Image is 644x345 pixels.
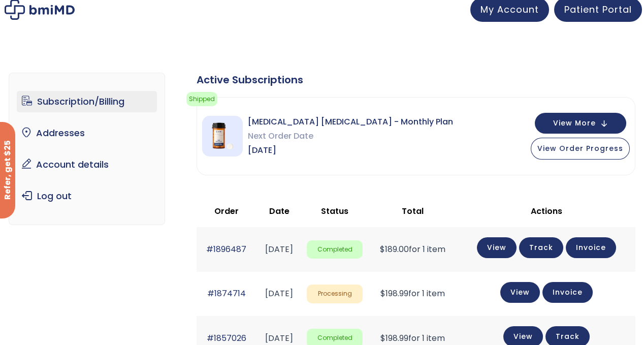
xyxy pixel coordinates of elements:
a: View [500,282,540,303]
a: Invoice [566,237,616,258]
a: #1896487 [206,243,246,255]
span: Processing [307,285,363,303]
a: View [477,237,517,258]
span: [MEDICAL_DATA] [MEDICAL_DATA] - Monthly Plan [248,115,453,129]
span: [DATE] [248,143,453,158]
span: My Account [480,3,539,16]
a: Track [519,237,563,258]
a: Invoice [542,282,593,303]
a: Subscription/Billing [17,91,157,112]
span: Actions [531,205,562,217]
span: View Order Progress [537,143,623,153]
time: [DATE] [265,243,293,255]
a: #1874714 [207,288,246,299]
span: $ [380,332,385,344]
span: Order [214,205,239,217]
span: Completed [307,240,363,259]
span: Date [269,205,289,217]
span: $ [380,288,385,299]
span: Status [321,205,348,217]
button: View More [535,113,626,134]
span: Shipped [186,92,217,106]
span: 198.99 [380,332,408,344]
time: [DATE] [265,332,293,344]
time: [DATE] [265,288,293,299]
a: Log out [17,185,157,207]
td: for 1 item [368,227,458,271]
a: Addresses [17,122,157,144]
span: Next Order Date [248,129,453,143]
td: for 1 item [368,272,458,316]
span: Patient Portal [564,3,632,16]
nav: Account pages [9,73,166,225]
span: 189.00 [380,243,409,255]
span: $ [380,243,385,255]
a: Account details [17,154,157,175]
div: Active Subscriptions [197,73,635,87]
span: Total [402,205,424,217]
button: View Order Progress [531,138,630,160]
span: View More [553,120,596,127]
a: #1857026 [207,332,246,344]
span: 198.99 [380,288,408,299]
